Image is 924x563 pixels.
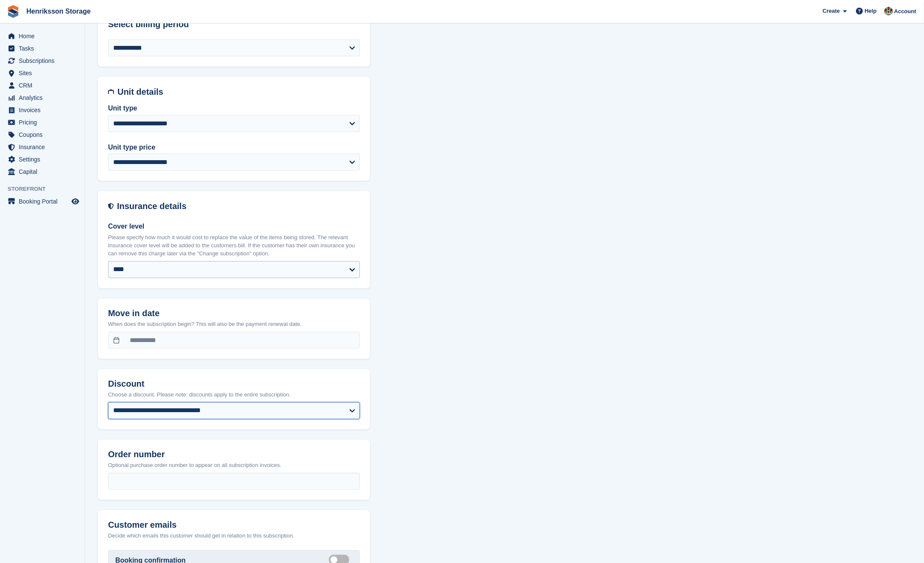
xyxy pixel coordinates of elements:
[19,141,70,153] span: Insurance
[19,195,70,207] span: Booking Portal
[19,153,70,165] span: Settings
[329,559,353,560] label: Send booking confirmation email
[108,221,360,232] label: Cover level
[19,79,70,91] span: CRM
[19,67,70,79] span: Sites
[108,461,360,470] p: Optional purchase order number to appear on all subscription invoices.
[4,92,80,104] a: menu
[19,104,70,116] span: Invoices
[108,142,360,153] label: Unit type price
[894,7,916,16] span: Account
[19,129,70,141] span: Coupons
[23,4,94,18] a: Henriksson Storage
[108,87,114,97] img: unit-details-icon-595b0c5c156355b767ba7b61e002efae458ec76ed5ec05730b8e856ff9ea34a9.svg
[108,532,360,540] p: Decide which emails this customer should get in relation to this subscription.
[4,67,80,79] a: menu
[865,7,877,15] span: Help
[884,7,893,15] img: Isak Martinelle
[7,5,20,18] img: stora-icon-8386f47178a22dfd0bd8f6a31ec36ba5ce8667c1dd55bd0f319d3a0aa187defe.svg
[4,79,80,91] a: menu
[108,320,360,329] p: When does the subscription begin? This will also be the payment renewal date.
[117,87,360,97] h2: Unit details
[4,153,80,165] a: menu
[4,30,80,42] a: menu
[108,309,360,319] h2: Move in date
[108,233,360,258] p: Please specify how much it would cost to replace the value of the items being stored. The relevan...
[4,129,80,141] a: menu
[19,30,70,42] span: Home
[108,450,360,460] h2: Order number
[4,166,80,178] a: menu
[117,201,360,211] h2: Insurance details
[19,166,70,178] span: Capital
[4,141,80,153] a: menu
[4,55,80,67] a: menu
[4,116,80,128] a: menu
[4,104,80,116] a: menu
[108,379,360,389] h2: Discount
[8,185,85,193] span: Storefront
[70,196,80,207] a: Preview store
[19,55,70,67] span: Subscriptions
[108,20,360,29] h2: Select billing period
[108,201,114,211] img: insurance-details-icon-731ffda60807649b61249b889ba3c5e2b5c27d34e2e1fb37a309f0fde93ff34a.svg
[4,42,80,54] a: menu
[19,42,70,54] span: Tasks
[4,195,80,207] a: menu
[19,92,70,104] span: Analytics
[108,521,360,530] h2: Customer emails
[19,116,70,128] span: Pricing
[108,103,360,113] label: Unit type
[108,391,360,399] p: Choose a discount. Please note: discounts apply to the entire subscription.
[823,7,840,15] span: Create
